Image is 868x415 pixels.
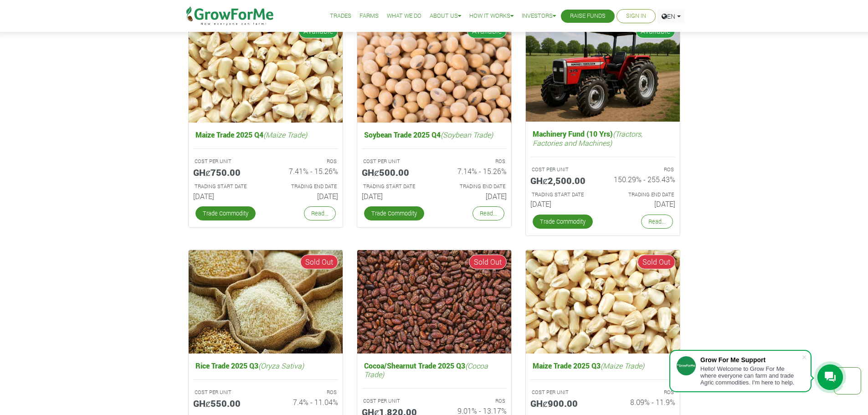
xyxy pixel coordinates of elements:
[442,183,505,190] p: Estimated Trading End Date
[526,19,680,122] img: growforme image
[360,11,379,21] a: Farms
[364,361,488,379] i: (Cocoa Trade)
[263,130,307,139] i: (Maize Trade)
[357,250,511,354] img: growforme image
[469,11,514,21] a: How it Works
[364,206,424,220] a: Trade Commodity
[626,11,646,21] a: Sign In
[530,359,675,372] h5: Maize Trade 2025 Q3
[258,361,304,370] i: (Oryza Sativa)
[272,167,338,175] h6: 7.41% - 15.26%
[641,215,673,229] a: Read...
[700,356,801,364] div: Grow For Me Support
[526,250,680,354] img: growforme image
[610,175,675,184] h6: 150.29% - 255.43%
[441,130,493,139] i: (Soybean Trade)
[274,389,337,396] p: ROS
[533,129,642,147] i: (Tractors, Factories and Machines)
[362,167,427,178] h5: GHȼ500.00
[441,406,507,415] h6: 9.01% - 13.17%
[611,191,674,199] p: Estimated Trading End Date
[193,192,259,200] h6: [DATE]
[442,158,505,165] p: ROS
[195,183,257,190] p: Estimated Trading Start Date
[430,11,461,21] a: About Us
[357,19,511,123] img: growforme image
[532,166,595,174] p: COST PER UNIT
[387,11,421,21] a: What We Do
[272,192,338,200] h6: [DATE]
[362,359,507,381] h5: Cocoa/Shearnut Trade 2025 Q3
[330,11,351,21] a: Trades
[657,9,685,23] a: EN
[610,200,675,208] h6: [DATE]
[700,365,801,386] div: Hello! Welcome to Grow For Me where everyone can farm and trade Agric commodities. I'm here to help.
[601,361,644,370] i: (Maize Trade)
[193,167,259,178] h5: GHȼ750.00
[570,11,606,21] a: Raise Funds
[195,389,257,396] p: COST PER UNIT
[363,397,426,405] p: COST PER UNIT
[189,250,343,354] img: growforme image
[530,200,596,208] h6: [DATE]
[304,206,336,220] a: Read...
[272,398,338,406] h6: 7.4% - 11.04%
[532,389,595,396] p: COST PER UNIT
[442,397,505,405] p: ROS
[193,359,338,372] h5: Rice Trade 2025 Q3
[532,191,595,199] p: Estimated Trading Start Date
[441,192,507,200] h6: [DATE]
[611,389,674,396] p: ROS
[274,158,337,165] p: ROS
[530,127,675,149] h5: Machinery Fund (10 Yrs)
[363,158,426,165] p: COST PER UNIT
[362,128,507,141] h5: Soybean Trade 2025 Q4
[533,215,593,229] a: Trade Commodity
[274,183,337,190] p: Estimated Trading End Date
[530,398,596,409] h5: GHȼ900.00
[530,175,596,186] h5: GHȼ2,500.00
[522,11,556,21] a: Investors
[362,192,427,200] h6: [DATE]
[610,398,675,406] h6: 8.09% - 11.9%
[637,255,675,269] span: Sold Out
[469,255,507,269] span: Sold Out
[441,167,507,175] h6: 7.14% - 15.26%
[195,206,256,220] a: Trade Commodity
[193,128,338,141] h5: Maize Trade 2025 Q4
[611,166,674,174] p: ROS
[363,183,426,190] p: Estimated Trading Start Date
[300,255,338,269] span: Sold Out
[189,19,343,123] img: growforme image
[193,398,259,409] h5: GHȼ550.00
[473,206,504,220] a: Read...
[195,158,257,165] p: COST PER UNIT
